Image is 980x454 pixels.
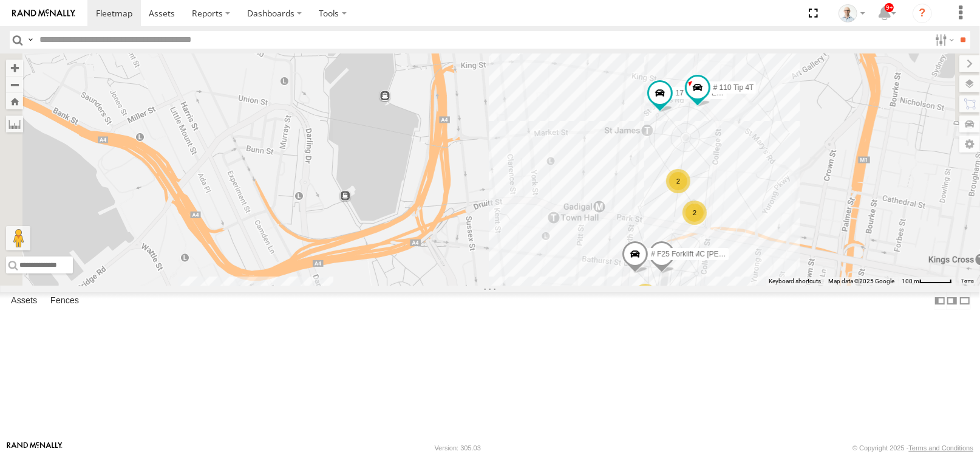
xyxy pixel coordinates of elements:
label: Measure [6,115,23,132]
a: Terms and Conditions [909,444,973,452]
label: Search Filter Options [930,31,956,49]
button: Map Scale: 100 m per 50 pixels [898,277,956,286]
label: Dock Summary Table to the Left [934,292,946,309]
a: Visit our Website [7,442,63,454]
span: 100 m [902,278,919,284]
button: Drag Pegman onto the map to open Street View [6,226,30,250]
div: Version: 305.03 [435,444,481,452]
div: Kurt Byers [834,4,869,22]
button: Zoom in [6,60,23,76]
label: Search Query [26,31,35,49]
span: # F25 Forklift [651,250,693,258]
button: Zoom out [6,76,23,93]
div: 2 [682,201,707,225]
div: © Copyright 2025 - [852,444,973,452]
label: Fences [44,292,85,309]
div: 2 [666,169,690,193]
label: Assets [5,292,43,309]
button: Keyboard shortcuts [769,277,821,286]
span: 31 QMC [PERSON_NAME] [678,250,767,258]
a: Terms [962,279,975,284]
label: Map Settings [959,136,980,153]
span: 17 QMC [PERSON_NAME] [676,89,765,97]
span: # 110 Tip 4T [713,84,754,92]
div: 2 [633,284,658,308]
button: Zoom Home [6,93,23,109]
label: Hide Summary Table [959,292,971,309]
span: Map data ©2025 Google [828,278,894,284]
img: rand-logo.svg [12,9,75,18]
i: ? [913,4,932,23]
label: Dock Summary Table to the Right [946,292,958,309]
